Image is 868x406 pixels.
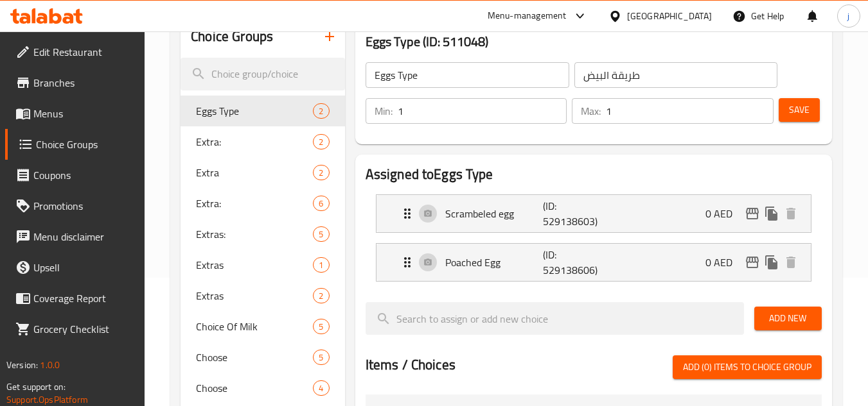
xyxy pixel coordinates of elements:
[313,380,329,396] div: Choices
[5,190,145,221] a: Promotions
[314,351,328,364] span: 5
[314,290,328,302] span: 2
[5,283,145,314] a: Coverage Report
[5,67,145,98] a: Branches
[314,321,328,333] span: 5
[5,160,145,190] a: Coupons
[314,136,328,148] span: 2
[5,98,145,129] a: Menus
[673,355,822,379] button: Add (0) items to choice group
[5,37,145,67] a: Edit Restaurant
[5,252,145,283] a: Upsell
[789,102,810,118] span: Save
[181,96,344,126] div: Eggs Type2
[314,167,328,179] span: 2
[33,198,135,214] span: Promotions
[33,106,135,121] span: Menus
[705,255,743,270] p: 0 AED
[488,8,567,24] div: Menu-management
[196,196,313,211] span: Extra:
[181,342,344,373] div: Choose5
[196,226,313,242] span: Extras:
[313,165,329,180] div: Choices
[33,229,135,244] span: Menu disclaimer
[314,105,328,117] span: 2
[445,206,544,221] p: Scrambeled egg
[762,204,781,223] button: duplicate
[5,314,145,344] a: Grocery Checklist
[181,373,344,403] div: Choose4
[5,221,145,252] a: Menu disclaimer
[196,380,313,396] span: Choose
[196,165,313,180] span: Extra
[313,288,329,303] div: Choices
[33,291,135,306] span: Coverage Report
[781,253,801,272] button: delete
[196,319,313,334] span: Choice Of Milk
[181,250,344,280] div: Extras1
[376,244,811,281] div: Expand
[196,257,313,273] span: Extras
[366,238,822,287] li: Expand
[762,253,781,272] button: duplicate
[779,98,820,122] button: Save
[754,307,822,330] button: Add New
[314,228,328,241] span: 5
[196,134,313,149] span: Extra:
[375,103,393,119] p: Min:
[743,204,762,223] button: edit
[33,75,135,90] span: Branches
[181,188,344,219] div: Extra:6
[705,206,743,221] p: 0 AED
[543,247,608,278] p: (ID: 529138606)
[366,355,456,375] h2: Items / Choices
[181,219,344,250] div: Extras:5
[196,103,313,119] span: Eggs Type
[6,378,66,395] span: Get support on:
[33,321,135,337] span: Grocery Checklist
[314,198,328,210] span: 6
[313,319,329,334] div: Choices
[196,350,313,365] span: Choose
[366,189,822,238] li: Expand
[181,126,344,157] div: Extra:2
[366,165,822,184] h2: Assigned to Eggs Type
[33,44,135,60] span: Edit Restaurant
[366,31,822,52] h3: Eggs Type (ID: 511048)
[847,9,849,23] span: j
[191,27,273,46] h2: Choice Groups
[33,260,135,275] span: Upsell
[181,280,344,311] div: Extras2
[314,259,328,271] span: 1
[781,204,801,223] button: delete
[366,302,744,335] input: search
[581,103,601,119] p: Max:
[445,255,544,270] p: Poached Egg
[36,137,135,152] span: Choice Groups
[33,167,135,183] span: Coupons
[40,357,60,373] span: 1.0.0
[683,359,811,375] span: Add (0) items to choice group
[743,253,762,272] button: edit
[313,257,329,273] div: Choices
[765,310,811,326] span: Add New
[5,129,145,160] a: Choice Groups
[181,157,344,188] div: Extra2
[181,311,344,342] div: Choice Of Milk5
[376,195,811,232] div: Expand
[313,350,329,365] div: Choices
[196,288,313,303] span: Extras
[543,198,608,229] p: (ID: 529138603)
[181,58,344,90] input: search
[313,134,329,149] div: Choices
[314,382,328,394] span: 4
[627,9,712,23] div: [GEOGRAPHIC_DATA]
[6,357,38,373] span: Version:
